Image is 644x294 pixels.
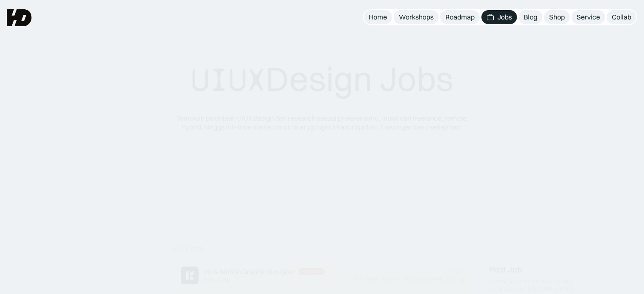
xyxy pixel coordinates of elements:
div: Temukan pekerjaan UIUX design dan research sesuai preferensimu, mulai dari freelance, remote, hyb... [170,114,475,132]
span: UIUX [191,60,265,100]
div: Shop [549,13,565,22]
a: Workshops [394,10,439,24]
div: Service [577,13,600,22]
div: Dipercaya oleh designers [276,178,368,187]
div: Collab [612,13,631,22]
a: Shop [544,10,570,24]
span: 50k+ [322,178,337,187]
a: Collab [607,10,636,24]
div: Onsite [383,276,400,283]
div: Design Jobs [191,58,453,100]
div: Workshops [399,13,434,22]
a: Home [364,10,392,24]
a: Blog [519,10,542,24]
div: Posting job dan temukan talenta yang pas buat [PERSON_NAME]. [489,278,585,293]
div: Featured [301,269,322,275]
img: Job Image [181,267,199,284]
div: Featured [174,246,204,253]
div: Blog [524,13,537,22]
a: Roadmap [440,10,480,24]
div: Jobs [498,13,512,22]
div: Full-time [354,276,378,283]
div: · [379,276,382,283]
div: [GEOGRAPHIC_DATA] [405,276,464,283]
div: Post Job [489,265,522,275]
a: Jobs [481,10,517,24]
a: Job Image3D & Motion Graphic DesignerFeaturedKonaKorp>25dFull-time·Onsite·[GEOGRAPHIC_DATA] [174,260,470,291]
div: 3D & Motion Graphic Designer [204,268,295,277]
div: >25d [450,268,464,275]
div: KonaKorp [204,276,230,283]
div: Home [369,13,387,22]
div: · [401,276,404,283]
div: Roadmap [445,13,475,22]
a: Service [572,10,605,24]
